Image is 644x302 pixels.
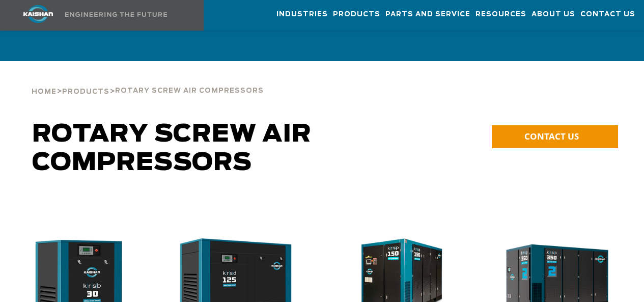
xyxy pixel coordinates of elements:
a: Resources [475,1,526,28]
a: About Us [531,1,575,28]
a: Industries [276,1,328,28]
a: Home [32,87,57,96]
span: Home [32,89,57,95]
span: Rotary Screw Air Compressors [32,122,312,175]
img: Engineering the future [65,12,167,17]
span: Products [62,89,109,95]
span: Resources [475,9,526,20]
span: Products [333,9,380,20]
a: CONTACT US [492,125,618,148]
a: Products [333,1,380,28]
span: Parts and Service [385,9,470,20]
span: About Us [531,9,575,20]
span: CONTACT US [524,130,579,142]
a: Contact Us [580,1,635,28]
span: Rotary Screw Air Compressors [115,88,264,94]
a: Parts and Service [385,1,470,28]
a: Products [62,87,109,96]
span: Contact Us [580,9,635,20]
div: > > [32,61,264,100]
span: Industries [276,9,328,20]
